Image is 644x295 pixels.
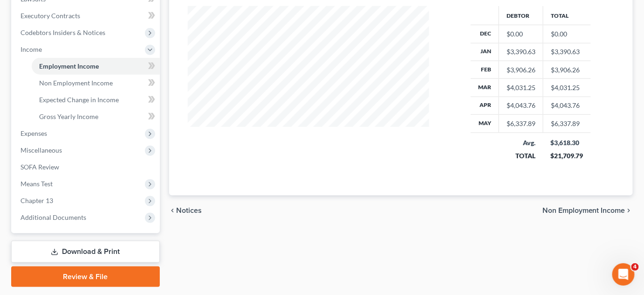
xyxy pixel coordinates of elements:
[11,241,160,263] a: Download & Print
[542,207,633,214] button: Non Employment Income chevron_right
[21,163,59,171] span: SOFA Review
[507,65,535,75] div: $3,906.26
[507,138,536,147] div: Avg.
[11,267,160,287] a: Review & File
[39,79,113,87] span: Non Employment Income
[21,180,53,188] span: Means Test
[543,79,591,97] td: $4,031.25
[39,62,99,70] span: Employment Income
[543,43,591,61] td: $3,390.63
[471,115,499,133] th: May
[21,213,86,221] span: Additional Documents
[32,108,160,125] a: Gross Yearly Income
[543,115,591,133] td: $6,337.89
[471,43,499,61] th: Jan
[612,263,635,286] iframe: Intercom live chat
[507,47,535,56] div: $3,390.63
[507,151,536,161] div: TOTAL
[631,263,639,271] span: 4
[471,79,499,97] th: Mar
[169,207,177,214] i: chevron_left
[32,75,160,91] a: Non Employment Income
[507,29,535,39] div: $0.00
[625,207,633,214] i: chevron_right
[471,25,499,43] th: Dec
[507,101,535,110] div: $4,043.76
[542,207,625,214] span: Non Employment Income
[21,197,53,204] span: Chapter 13
[551,151,583,161] div: $21,709.79
[543,6,591,25] th: Total
[177,207,202,214] span: Notices
[21,146,62,154] span: Miscellaneous
[32,91,160,108] a: Expected Change in Income
[39,112,98,120] span: Gross Yearly Income
[13,7,160,24] a: Executory Contracts
[32,58,160,75] a: Employment Income
[543,97,591,114] td: $4,043.76
[39,96,119,104] span: Expected Change in Income
[543,61,591,78] td: $3,906.26
[471,97,499,114] th: Apr
[13,159,160,176] a: SOFA Review
[507,119,535,128] div: $6,337.89
[471,61,499,78] th: Feb
[507,83,535,92] div: $4,031.25
[21,28,105,36] span: Codebtors Insiders & Notices
[543,25,591,43] td: $0.00
[169,207,202,214] button: chevron_left Notices
[499,6,543,25] th: Debtor
[551,138,583,147] div: $3,618.30
[21,129,47,137] span: Expenses
[21,12,80,20] span: Executory Contracts
[21,45,42,53] span: Income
